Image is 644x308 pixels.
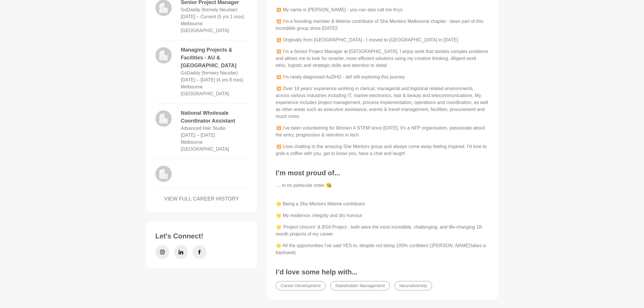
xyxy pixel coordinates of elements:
[192,245,206,259] a: Facebook
[181,70,238,76] dd: GoDaddy (formery Neustar)
[181,6,238,13] dd: GoDaddy (formely Neustar)
[181,46,248,70] dd: Managing Projects & Facilities - AU & [GEOGRAPHIC_DATA]
[181,76,243,83] dd: Dec 2015 – Aug 2020 (4 yrs 8 mos)
[276,212,489,219] p: 🌟 My resilience, integrity and dry humour
[155,245,169,259] a: Instagram
[155,47,172,63] img: logo
[276,268,489,276] h3: I’d love some help with...
[276,74,489,81] p: 💥 I'm newly diagnosed AuDHD - def still exploring this journey
[181,139,248,153] dd: Melbourne [GEOGRAPHIC_DATA]
[155,195,248,203] a: VIEW FULL CAREER HISTORY
[181,14,244,19] time: [DATE] – Current (5 yrs 1 mos)
[181,109,248,125] dd: National Wholesale Coordinator Assistant
[181,133,215,138] time: [DATE] – [DATE]
[181,132,215,139] dd: Dec 2013 – Dec 2015
[276,18,489,32] p: 💥 I'm a founding member & lifetime contributor of She Mentors Melbourne chapter - been part of th...
[276,37,489,43] p: 💥 Originally from [GEOGRAPHIC_DATA] - I moved to [GEOGRAPHIC_DATA] in [DATE]
[276,85,489,120] p: 💥 Over 18 years’ experience working in clerical, managerial and logistical related environments, ...
[276,125,489,138] p: 💥 I've been volunteering for Women 4 STEM since [DATE]. It's a NFP organisation, passionate about...
[181,20,248,34] dd: Melbourne [GEOGRAPHIC_DATA]
[276,143,489,157] p: 💥 Love chatting to the amazing She Mentors group and always come away feeling inspired. I’d love ...
[181,125,226,132] dd: Advanced Hair Studio
[155,110,172,127] img: logo
[181,83,248,97] dd: Melbourne [GEOGRAPHIC_DATA]
[276,6,489,13] p: 💥 My name is [PERSON_NAME] - you can also call me Krys
[181,77,243,82] time: [DATE] – [DATE] (4 yrs 8 mos)
[276,48,489,69] p: 💥 I'm a Senior Project Manager at [GEOGRAPHIC_DATA]. I enjoy work that tackles complex problems a...
[431,243,471,248] em: '[PERSON_NAME]'
[276,182,489,196] p: .... in no particular order 😘
[174,245,188,259] a: LinkedIn
[155,232,248,240] h3: Let's Connect!
[276,242,489,256] p: 🌟 All the opportunities I've said YES to, despite not being 100% confident ( takes a backseat)
[276,224,489,238] p: 🌟 'Project Unicorn' & BSA Project - both were the most incredible, challenging, and life-changing...
[155,166,172,182] img: logo
[181,13,244,20] dd: Aug 2020 – Current (5 yrs 1 mos)
[276,169,489,177] h3: I’m most proud of...
[276,201,489,207] p: 🌟 Being a She Mentors lifetime contributor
